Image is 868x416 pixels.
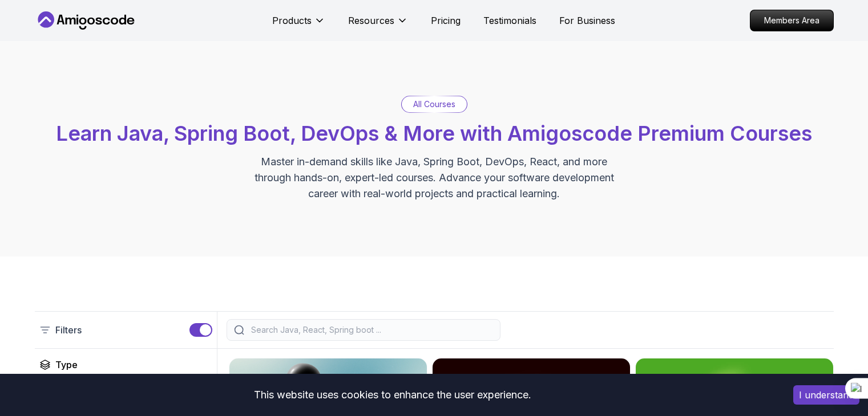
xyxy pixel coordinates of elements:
p: Master in-demand skills like Java, Spring Boot, DevOps, React, and more through hands-on, expert-... [243,154,626,202]
p: Members Area [750,10,833,31]
span: Learn Java, Spring Boot, DevOps & More with Amigoscode Premium Courses [56,121,812,146]
h2: Type [55,358,78,372]
button: Accept cookies [793,385,859,405]
div: This website uses cookies to enhance the user experience. [9,382,776,407]
p: Resources [348,14,394,27]
p: Products [272,14,312,27]
button: Products [272,14,325,36]
input: Search Java, React, Spring boot ... [249,324,493,336]
a: Testimonials [483,14,536,27]
p: Filters [55,323,82,337]
a: For Business [559,14,615,27]
button: Resources [348,14,408,36]
a: Pricing [431,14,461,27]
p: All Courses [413,99,455,110]
a: Members Area [750,10,834,31]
